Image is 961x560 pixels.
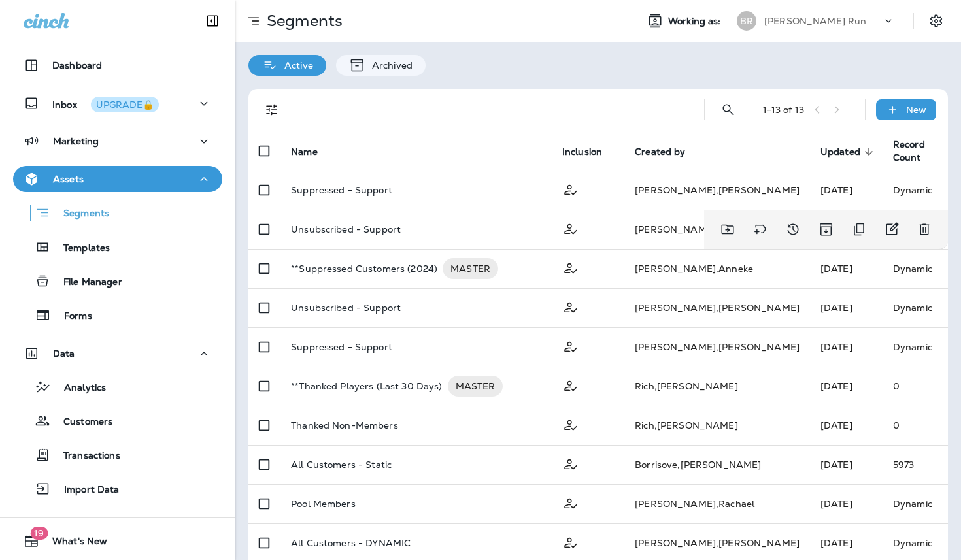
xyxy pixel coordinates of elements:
[911,216,937,242] button: Delete
[763,105,804,115] div: 1 - 13 of 13
[846,216,872,242] button: Duplicate Segment
[291,258,437,279] p: **Suppressed Customers (2024)
[194,8,231,34] button: Collapse Sidebar
[13,301,222,329] button: Forms
[810,367,883,406] td: [DATE]
[50,276,122,289] p: File Manager
[668,16,724,27] span: Working as:
[443,258,498,279] div: MASTER
[291,303,401,313] p: Unsubscribed - Support
[13,340,222,367] button: Data
[51,382,106,395] p: Analytics
[883,445,948,484] td: 5973
[448,380,503,393] span: MASTER
[813,216,839,242] button: Archive
[50,242,110,255] p: Templates
[30,527,48,540] span: 19
[764,16,866,26] p: [PERSON_NAME] Run
[624,367,810,406] td: Rich , [PERSON_NAME]
[291,420,398,431] p: Thanked Non-Members
[50,208,109,221] p: Segments
[883,288,948,327] td: Dynamic
[13,52,222,78] button: Dashboard
[562,379,579,391] span: Customer Only
[810,171,883,210] td: [DATE]
[365,60,413,71] p: Archived
[13,199,222,227] button: Segments
[562,340,579,352] span: Customer Only
[259,97,285,123] button: Filters
[624,445,810,484] td: Borrisove , [PERSON_NAME]
[50,416,112,429] p: Customers
[924,9,948,33] button: Settings
[51,484,120,497] p: Import Data
[635,146,685,157] span: Created by
[13,475,222,502] button: Import Data
[13,90,222,116] button: InboxUPGRADE🔒
[624,484,810,523] td: [PERSON_NAME] , Rachael
[810,327,883,367] td: [DATE]
[50,450,120,463] p: Transactions
[291,342,392,352] p: Suppressed - Support
[562,497,579,508] span: Customer Only
[13,166,222,192] button: Assets
[820,146,860,157] span: Updated
[715,97,741,123] button: Search Segments
[261,11,343,31] p: Segments
[291,538,411,548] p: All Customers - DYNAMIC
[624,327,810,367] td: [PERSON_NAME] , [PERSON_NAME]
[562,418,579,430] span: Customer Only
[443,262,498,275] span: MASTER
[820,146,877,157] span: Updated
[747,216,773,242] button: Add tags
[810,249,883,288] td: [DATE]
[13,128,222,154] button: Marketing
[562,183,579,195] span: Customer Only
[883,171,948,210] td: Dynamic
[810,445,883,484] td: [DATE]
[624,249,810,288] td: [PERSON_NAME] , Anneke
[278,60,313,71] p: Active
[715,216,741,242] button: Move to folder
[810,406,883,445] td: [DATE]
[562,301,579,312] span: Customer Only
[51,310,92,323] p: Forms
[562,261,579,273] span: Customer Only
[448,376,503,397] div: MASTER
[53,348,75,359] p: Data
[810,288,883,327] td: [DATE]
[53,174,84,184] p: Assets
[52,97,159,110] p: Inbox
[624,171,810,210] td: [PERSON_NAME] , [PERSON_NAME]
[52,60,102,71] p: Dashboard
[883,327,948,367] td: Dynamic
[13,267,222,295] button: File Manager
[291,499,356,509] p: Pool Members
[291,459,392,470] p: All Customers - Static
[635,146,702,157] span: Created by
[562,457,579,469] span: Customer Only
[91,97,159,112] button: UPGRADE🔒
[883,406,948,445] td: 0
[810,484,883,523] td: [DATE]
[291,224,401,235] p: Unsubscribed - Support
[624,210,810,249] td: [PERSON_NAME] , [PERSON_NAME]
[562,146,619,157] span: Inclusion
[39,536,107,552] span: What's New
[893,139,925,163] span: Record Count
[13,233,222,261] button: Templates
[883,367,948,406] td: 0
[562,536,579,548] span: Customer Only
[53,136,99,146] p: Marketing
[13,407,222,435] button: Customers
[13,441,222,469] button: Transactions
[13,528,222,554] button: 19What's New
[562,146,602,157] span: Inclusion
[13,373,222,401] button: Analytics
[291,146,335,157] span: Name
[883,249,948,288] td: Dynamic
[879,216,905,242] button: Edit
[780,216,806,242] button: View Changelog
[737,11,756,31] div: BR
[562,222,579,234] span: Customer Only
